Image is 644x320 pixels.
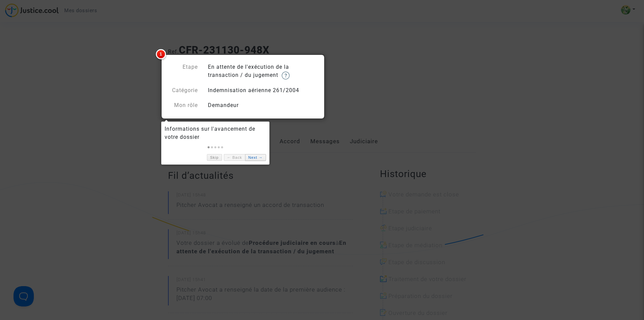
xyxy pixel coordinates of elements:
[245,154,266,161] a: Next →
[207,154,222,161] a: Skip
[224,154,245,161] a: ← Back
[282,71,290,80] img: help.svg
[203,101,322,109] div: Demandeur
[165,125,266,141] div: Informations sur l'avancement de votre dossier
[203,63,322,80] div: En attente de l'exécution de la transaction / du jugement
[163,63,203,80] div: Etape
[156,49,166,59] span: 1
[163,101,203,109] div: Mon rôle
[203,86,322,94] div: Indemnisation aérienne 261/2004
[163,86,203,94] div: Catégorie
